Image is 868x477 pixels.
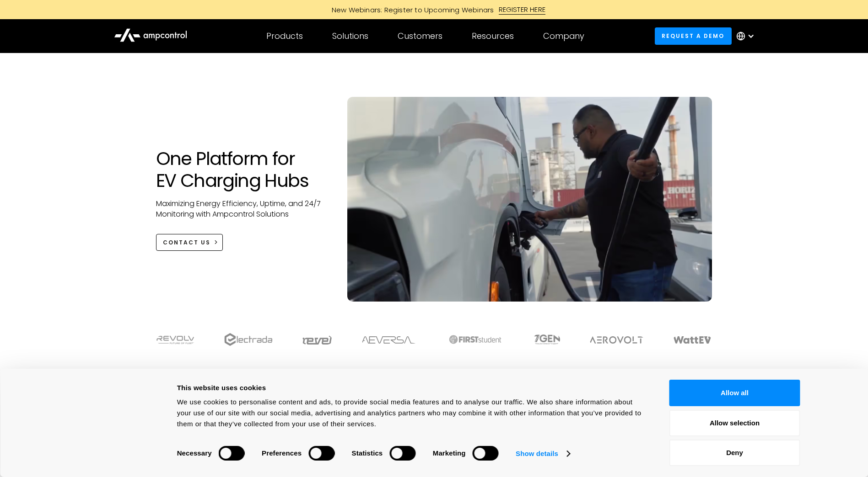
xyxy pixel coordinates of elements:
img: electrada logo [224,333,272,346]
button: Allow selection [669,410,800,436]
div: Products [266,31,303,41]
div: CONTACT US [163,238,210,247]
div: Company [543,31,584,41]
div: REGISTER HERE [499,5,546,15]
strong: Necessary [177,449,212,457]
div: Resources [472,31,514,41]
button: Allow all [669,380,800,406]
a: New Webinars: Register to Upcoming WebinarsREGISTER HERE [228,5,640,15]
a: Request a demo [655,27,732,44]
div: Customers [398,31,442,41]
div: We use cookies to personalise content and ads, to provide social media features and to analyse ou... [177,397,649,429]
p: Maximizing Energy Efficiency, Uptime, and 24/7 Monitoring with Ampcontrol Solutions [156,199,329,219]
img: Aerovolt Logo [589,336,644,344]
strong: Statistics [352,449,383,457]
strong: Preferences [262,449,302,457]
img: WattEV logo [673,336,712,344]
a: CONTACT US [156,234,223,251]
a: Show details [516,447,570,461]
button: Deny [669,440,800,466]
strong: Marketing [433,449,466,457]
h1: One Platform for EV Charging Hubs [156,148,329,191]
div: This website uses cookies [177,382,649,393]
div: New Webinars: Register to Upcoming Webinars [323,5,499,15]
div: Solutions [332,31,368,41]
